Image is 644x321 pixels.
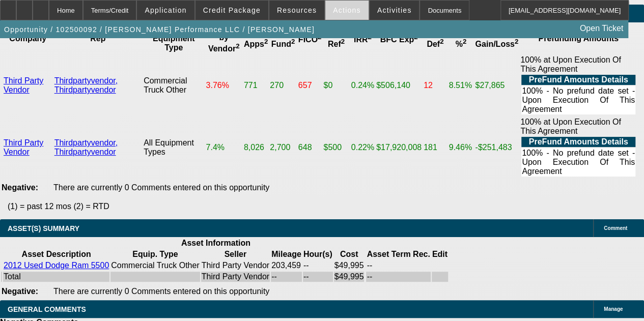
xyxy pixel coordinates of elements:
[243,117,268,178] td: 8,026
[377,6,412,14] span: Activities
[521,86,635,114] td: 100% - No prefund date set - Upon Execution Of This Agreement
[269,117,297,178] td: 2,700
[2,287,38,296] b: Negative:
[8,224,79,232] span: ASSET(S) SUMMARY
[271,250,301,258] b: Mileage
[449,117,474,178] td: 9.46%
[145,6,186,14] span: Application
[334,260,365,271] td: $49,995
[604,225,627,231] span: Comment
[323,55,349,116] td: $0
[201,272,270,282] td: Third Party Vendor
[303,260,333,271] td: --
[354,35,372,44] b: IRR
[22,250,91,258] b: Asset Description
[376,117,422,178] td: $17,920,008
[4,76,43,94] a: Third Party Vendor
[303,272,333,282] td: --
[271,272,302,282] td: --
[236,42,239,50] sup: 2
[53,287,269,296] span: There are currently 0 Comments entered on this opportunity
[340,250,358,258] b: Cost
[576,20,627,37] a: Open Ticket
[474,117,519,178] td: -$251,483
[4,272,109,281] div: Total
[366,260,430,271] td: --
[298,117,322,178] td: 648
[8,305,86,313] span: GENERAL COMMENTS
[110,249,200,259] th: Equip. Type
[201,260,270,271] td: Third Party Vendor
[225,250,247,258] b: Seller
[370,1,419,20] button: Activities
[4,261,109,270] a: 2012 Used Dodge Ram 5500
[341,38,345,45] sup: 2
[529,137,628,146] b: PreFund Amounts Details
[137,1,194,20] button: Application
[271,260,302,271] td: 203,459
[205,117,242,178] td: 7.4%
[298,55,322,116] td: 657
[351,55,375,116] td: 0.24%
[269,1,324,20] button: Resources
[143,55,204,116] td: Commercial Truck Other
[366,272,430,282] td: --
[376,55,422,116] td: $506,140
[4,25,315,34] span: Opportunity / 102500092 / [PERSON_NAME] Performance LLC / [PERSON_NAME]
[474,55,519,116] td: $27,865
[521,148,635,177] td: 100% - No prefund date set - Upon Execution Of This Agreement
[367,250,430,258] b: Asset Term Rec.
[463,38,466,45] sup: 2
[449,55,474,116] td: 8.51%
[203,6,261,14] span: Credit Package
[143,117,204,178] td: All Equipment Types
[538,34,619,43] b: Prefunding Amounts
[269,55,297,116] td: 270
[440,38,443,45] sup: 2
[604,306,623,312] span: Manage
[195,1,268,20] button: Credit Package
[366,249,430,259] th: Asset Term Recommendation
[110,260,200,271] td: Commercial Truck Other
[325,1,369,20] button: Actions
[2,183,38,192] b: Negative:
[303,250,332,258] b: Hour(s)
[351,117,375,178] td: 0.22%
[423,117,447,178] td: 181
[432,249,448,259] th: Edit
[515,38,518,45] sup: 2
[54,138,118,156] a: Thirdpartyvendor, Thirdpartyvendor
[334,272,365,282] td: $49,995
[8,202,644,211] p: (1) = past 12 mos (2) = RTD
[205,55,242,116] td: 3.76%
[243,55,268,116] td: 771
[181,239,250,247] b: Asset Information
[520,118,636,178] div: 100% at Upon Execution Of This Agreement
[277,6,317,14] span: Resources
[54,76,118,94] a: Thirdpartyvendor, Thirdpartyvendor
[4,138,43,156] a: Third Party Vendor
[423,55,447,116] td: 12
[333,6,361,14] span: Actions
[529,75,628,84] b: PreFund Amounts Details
[520,55,636,115] div: 100% at Upon Execution Of This Agreement
[323,117,349,178] td: $500
[380,35,417,44] b: BFC Exp
[53,183,269,192] span: There are currently 0 Comments entered on this opportunity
